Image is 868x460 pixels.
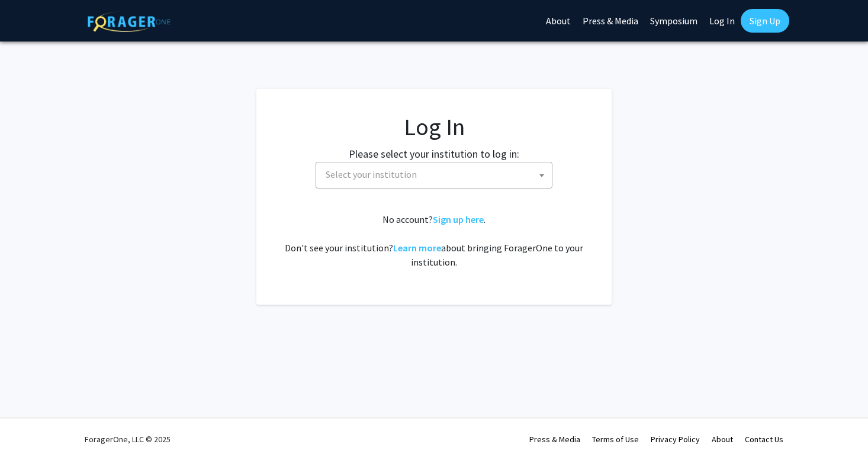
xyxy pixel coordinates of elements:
[651,434,700,445] a: Privacy Policy
[88,11,171,32] img: ForagerOne Logo
[433,213,484,225] a: Sign up here
[349,146,519,162] label: Please select your institution to log in:
[280,113,588,141] h1: Log In
[745,434,783,445] a: Contact Us
[393,242,441,254] a: Learn more about bringing ForagerOne to your institution
[592,434,639,445] a: Terms of Use
[85,419,171,460] div: ForagerOne, LLC © 2025
[321,162,552,187] span: Select your institution
[741,9,789,33] a: Sign Up
[529,434,580,445] a: Press & Media
[316,162,552,189] span: Select your institution
[712,434,733,445] a: About
[280,212,588,269] div: No account? . Don't see your institution? about bringing ForagerOne to your institution.
[326,168,417,180] span: Select your institution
